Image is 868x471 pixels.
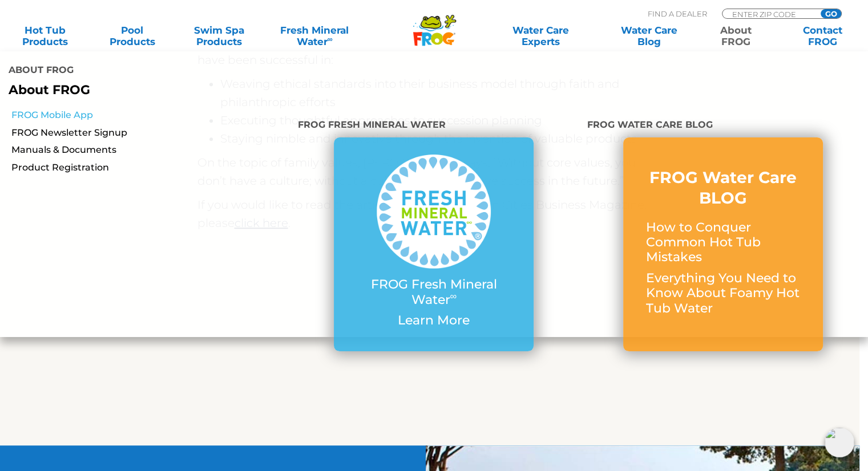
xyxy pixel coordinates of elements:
p: Everything You Need to Know About Foamy Hot Tub Water [646,271,800,316]
a: FROG Fresh Mineral Water∞ Learn More [357,155,511,334]
b: About FROG [9,82,90,98]
p: Learn More [357,313,511,328]
sup: ∞ [327,35,332,43]
a: ContactFROG [789,25,857,47]
sup: ∞ [450,290,457,302]
a: FROG Newsletter Signup [11,127,289,139]
img: openIcon [825,428,854,457]
h4: About FROG [9,60,425,83]
a: Fresh MineralWater∞ [272,25,357,47]
a: FROG Water Care BLOG How to Conquer Common Hot Tub Mistakes Everything You Need to Know About Foa... [646,167,800,322]
h4: FROG Water Care BLOG [587,115,859,137]
a: FROG Mobile App [11,109,289,121]
a: PoolProducts [98,25,165,47]
a: Hot TubProducts [11,25,79,47]
a: Swim SpaProducts [185,25,253,47]
a: Water CareExperts [486,25,596,47]
a: Product Registration [11,161,289,174]
a: Manuals & Documents [11,144,289,156]
h3: FROG Water Care BLOG [646,167,800,209]
a: AboutFROG [702,25,769,47]
input: Zip Code Form [731,9,808,19]
p: FROG Fresh Mineral Water [357,277,511,307]
p: How to Conquer Common Hot Tub Mistakes [646,220,800,265]
a: Water CareBlog [615,25,683,47]
input: GO [821,9,841,18]
p: Find A Dealer [648,9,707,19]
h4: FROG Fresh Mineral Water [298,115,570,137]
